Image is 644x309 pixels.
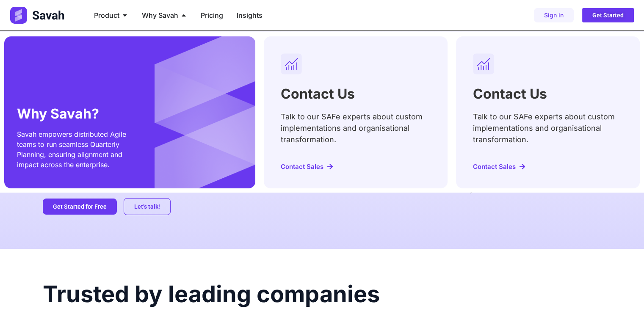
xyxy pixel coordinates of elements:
[281,111,431,145] p: Talk to our SAFe experts about custom implementations and organisational transformation.
[281,163,333,170] a: Contact Sales
[124,198,171,215] a: Let’s talk!
[473,87,547,101] h2: Contact Us
[534,8,574,22] a: Sign in
[281,87,355,101] h2: Contact Us
[17,130,126,169] span: Savah empowers distributed Agile teams to run seamless Quarterly Planning, ensuring alignment and...
[201,10,223,20] a: Pricing
[17,107,127,121] h2: Why Savah?
[134,204,160,210] span: Let’s talk!
[602,268,644,309] iframe: Chat Widget
[43,199,117,215] a: Get Started for Free
[142,10,178,20] span: Why Savah
[473,163,516,170] span: Contact Sales
[43,283,602,306] h2: Trusted by leading companies
[582,8,634,22] a: Get Started
[544,12,564,18] span: Sign in
[87,7,410,24] nav: Menu
[94,10,119,20] span: Product
[592,12,624,18] span: Get Started
[53,204,107,210] span: Get Started for Free
[237,10,263,20] a: Insights
[473,163,525,170] a: Contact Sales
[281,163,323,170] span: Contact Sales
[87,7,410,24] div: Menu Toggle
[473,111,623,145] p: Talk to our SAFe experts about custom implementations and organisational transformation.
